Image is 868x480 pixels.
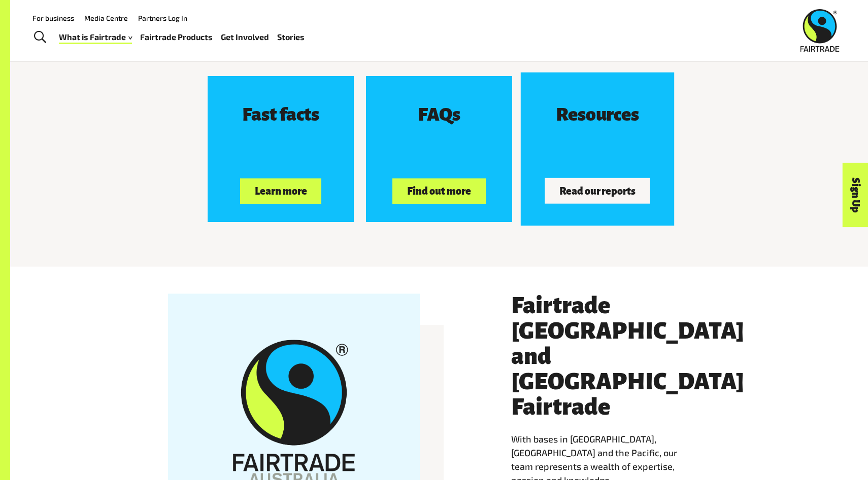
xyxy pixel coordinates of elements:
h3: Fast facts [242,104,319,125]
a: Media Centre [84,14,128,22]
a: FAQs Find out more [366,76,512,222]
a: For business [32,14,74,22]
a: Resources Read our reports [521,72,674,226]
a: Fairtrade Products [140,30,213,45]
a: Partners Log In [138,14,187,22]
a: Get Involved [221,30,269,45]
a: Stories [277,30,305,45]
button: Learn more [240,178,321,204]
h3: FAQs [418,104,460,125]
button: Find out more [392,178,485,204]
img: Fairtrade Australia New Zealand logo [800,9,840,52]
h3: Fairtrade [GEOGRAPHIC_DATA] and [GEOGRAPHIC_DATA] Fairtrade [511,293,710,420]
a: Toggle Search [27,25,52,50]
h3: Resources [556,105,640,125]
a: What is Fairtrade [59,30,132,45]
a: Fast facts Learn more [208,76,354,222]
button: Read our reports [545,178,650,204]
